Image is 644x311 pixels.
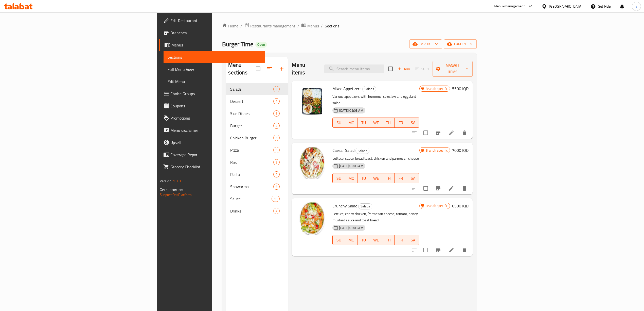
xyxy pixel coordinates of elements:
span: Pizza [230,147,273,153]
div: [GEOGRAPHIC_DATA] [549,4,582,9]
span: [DATE] 02:03 AM [337,225,365,230]
a: Menu disclaimer [159,124,265,136]
a: Edit menu item [448,185,454,191]
a: Edit menu item [448,247,454,253]
h2: Menu items [292,61,318,76]
span: Select section first [412,65,433,73]
div: Rizo3 [226,156,288,168]
span: Add [397,66,411,72]
a: Full Menu View [164,63,265,75]
button: WE [370,235,382,245]
span: 4 [274,172,279,177]
p: Various appetizers with hummus, coleslaw and eggplant salad [332,93,419,106]
a: Sections [164,51,265,63]
button: Branch-specific-item [432,244,444,256]
h6: 7000 IQD [452,147,469,154]
button: TH [382,118,395,128]
span: Coupons [170,103,261,109]
span: Chicken Burger [230,135,273,141]
span: SU [335,175,343,182]
span: Drinks [230,208,273,214]
a: Choice Groups [159,88,265,100]
span: Sauce [230,196,272,202]
div: items [273,86,280,92]
button: SA [407,118,419,128]
div: Pasta4 [226,168,288,181]
span: TU [360,119,368,126]
button: FR [395,173,407,183]
a: Menus [159,39,265,51]
div: items [273,159,280,165]
button: delete [458,244,471,256]
button: SU [332,118,345,128]
div: items [273,123,280,129]
span: Salads [359,203,372,209]
a: Support.OpsPlatform [160,191,192,198]
span: MO [347,175,355,182]
button: SA [407,173,419,183]
span: Select to update [420,127,431,138]
span: 9 [274,184,279,189]
span: Upsell [170,139,261,145]
div: Shawarma9 [226,181,288,193]
a: Menus [301,23,319,29]
li: / [321,23,323,29]
div: items [273,184,280,190]
div: Salads3 [226,83,288,95]
a: Branches [159,27,265,39]
button: TH [382,173,395,183]
button: Branch-specific-item [432,127,444,139]
div: items [273,147,280,153]
span: Crunchy Salad [332,202,357,210]
a: Edit menu item [448,130,454,136]
div: Dessert [230,98,273,104]
span: WE [372,119,380,126]
span: Choice Groups [170,91,261,97]
a: Restaurants management [244,23,295,29]
div: Pasta [230,171,273,177]
button: MO [345,235,357,245]
span: WE [372,236,380,244]
span: Full Menu View [168,66,261,72]
span: 9 [274,111,279,116]
div: Rizo [230,159,273,165]
img: Crunchy Salad [296,202,328,235]
div: Dessert1 [226,95,288,107]
div: Salads [355,148,369,154]
span: y [635,4,637,9]
span: TU [360,236,368,244]
button: Add [396,65,412,73]
div: items [272,196,280,202]
span: TU [360,175,368,182]
span: MO [347,236,355,244]
div: Drinks4 [226,205,288,217]
span: Select section [385,63,396,74]
span: TH [384,236,393,244]
span: SA [409,236,417,244]
button: SU [332,173,345,183]
div: Burger4 [226,120,288,132]
span: SA [409,119,417,126]
button: TU [357,118,370,128]
span: Shawarma [230,184,273,190]
div: items [273,98,280,104]
span: 4 [274,123,279,128]
p: Lettuce, sauce, bread toast, chicken and parmesan cheese [332,155,419,162]
button: Branch-specific-item [432,182,444,194]
span: Branches [170,30,261,36]
span: Mixed Appetizers [332,85,361,92]
span: 10 [272,197,279,201]
span: Get support on: [160,186,183,193]
span: Sections [325,23,339,29]
span: Grocery Checklist [170,164,261,170]
button: SU [332,235,345,245]
div: Side Dishes9 [226,107,288,120]
nav: breadcrumb [222,23,477,29]
button: MO [345,118,357,128]
span: Select to update [420,245,431,255]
